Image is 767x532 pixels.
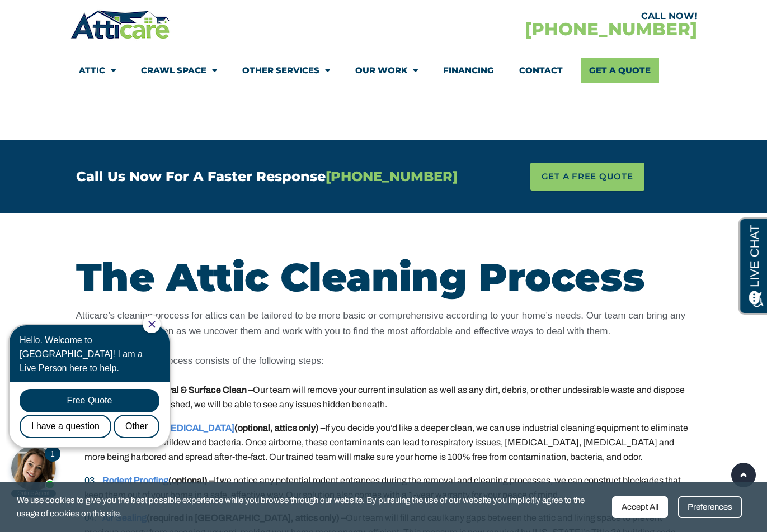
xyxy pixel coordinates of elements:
[102,423,325,433] strong: (optional, attics only) –
[141,58,217,83] a: Crawl Space
[326,168,458,184] span: [PHONE_NUMBER]
[27,9,90,23] span: Opens a chat window
[79,58,689,83] nav: Menu
[678,496,742,518] div: Preferences
[542,168,633,185] span: GET A FREE QUOTE
[84,421,691,465] li: If you decide you’d like a deeper clean, we can use industrial cleaning equipment to eliminate fu...
[355,58,418,83] a: Our Work
[17,493,604,521] span: We use cookies to give you the best possible experience while you browse through our website. By ...
[581,58,659,83] a: Get A Quote
[76,353,691,369] p: The entire cleaning process consists of the following steps:
[242,58,330,83] a: Other Services
[443,58,494,83] a: Financing
[384,12,697,21] div: CALL NOW!
[76,308,691,339] p: Atticare’s cleaning process for attics can be tailored to be more basic or comprehensive accordin...
[6,314,185,498] iframe: Chat Invitation
[84,473,691,503] li: If we notice any potential rodent entrances during the removal and cleaning processes, we can con...
[76,258,691,297] h2: The Attic Cleaning Process
[519,58,563,83] a: Contact
[612,496,668,518] div: Accept All
[79,58,116,83] a: Attic
[76,170,472,183] h4: Call Us Now For A Faster Response
[84,383,691,412] li: Our team will remove your current insulation as well as any dirt, debris, or other undesirable wa...
[530,163,644,191] a: GET A FREE QUOTE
